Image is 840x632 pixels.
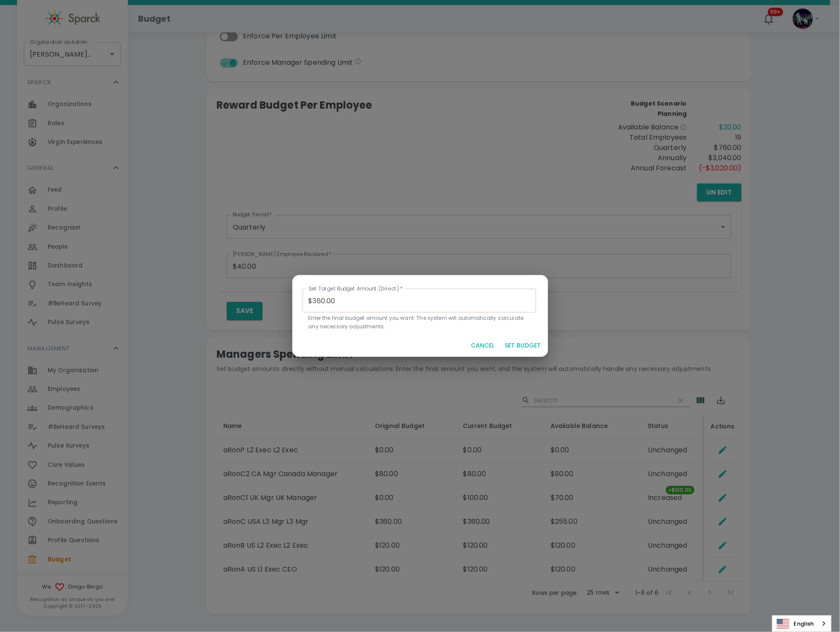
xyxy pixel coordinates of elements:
button: SET BUDGET [502,338,545,353]
p: Enter the final budget amount you want. The system will automatically calculate any necessary adj... [309,314,531,331]
aside: Language selected: English [772,615,831,632]
a: English [773,616,831,632]
label: Set Target Budget Amount (Direct) [309,285,403,292]
button: CANCEL [468,338,498,353]
div: Language [772,615,831,632]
